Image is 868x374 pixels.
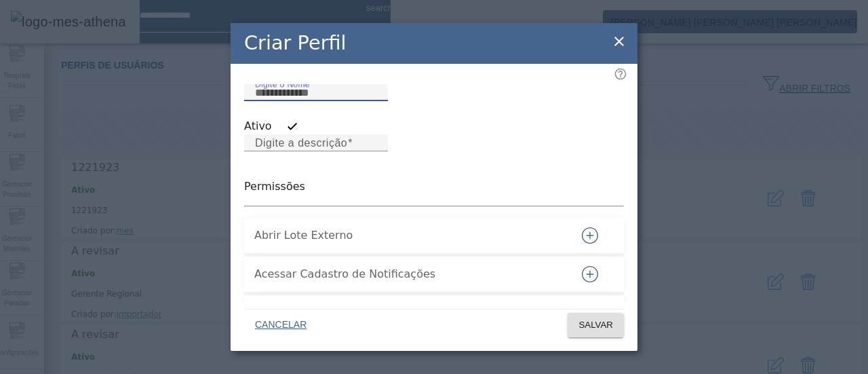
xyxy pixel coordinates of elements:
[244,179,624,195] p: Permissões
[255,136,347,148] mat-label: Digite a descrição
[254,227,559,244] span: Abrir Lote Externo
[578,318,613,332] span: SALVAR
[254,266,559,282] span: Acessar Cadastro de Notificações
[255,79,310,88] mat-label: Digite o Nome
[255,318,307,332] span: CANCELAR
[244,29,347,58] h2: Criar Perfil
[244,118,275,134] label: Ativo
[244,313,317,337] button: CANCELAR
[568,313,624,337] button: SALVAR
